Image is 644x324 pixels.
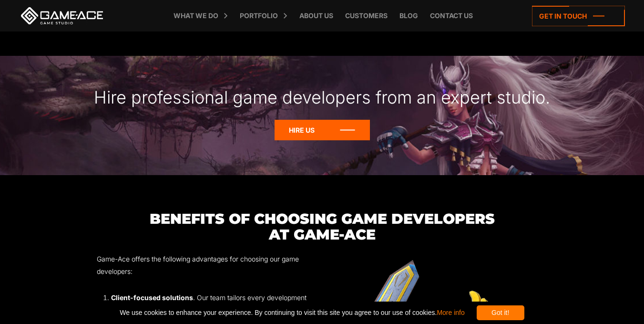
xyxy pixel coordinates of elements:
p: Game-Ace offers the following advantages for choosing our game developers: [97,253,322,277]
div: Got it! [477,305,524,320]
a: Get in touch [532,6,625,26]
h3: Benefits Of Choosing Game Developers at Game-Ace [97,211,548,242]
strong: Client-focused solutions [111,293,193,302]
a: More info [437,309,464,316]
a: Hire Us [275,120,370,140]
span: We use cookies to enhance your experience. By continuing to visit this site you agree to our use ... [120,305,464,320]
